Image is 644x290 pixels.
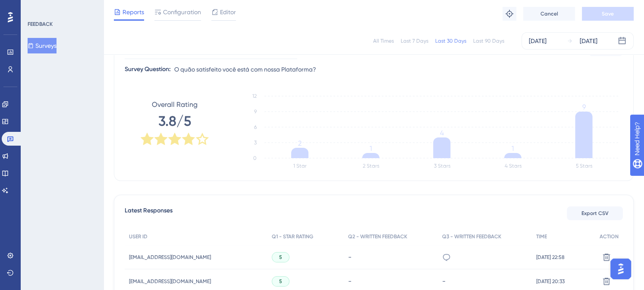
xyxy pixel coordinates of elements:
text: 4 Stars [505,163,521,169]
span: 5 [279,278,282,285]
text: 3 Stars [434,163,450,169]
div: - [348,277,434,285]
div: FEEDBACK [28,21,53,28]
text: 5 Stars [576,163,592,169]
button: Cancel [523,7,575,21]
button: Save [582,7,634,21]
span: ACTION [600,233,619,240]
span: 3.8/5 [158,112,191,131]
tspan: 1 [512,144,514,153]
tspan: 1 [370,144,372,153]
span: Q1 - STAR RATING [272,233,313,240]
tspan: 9 [254,109,257,115]
div: - [348,253,434,261]
span: Cancel [540,10,558,17]
span: Configuration [163,7,201,17]
span: TIME [536,233,547,240]
span: Q3 - WRITTEN FEEDBACK [442,233,501,240]
button: Export CSV [567,206,623,220]
span: Export CSV [581,210,609,217]
span: [EMAIL_ADDRESS][DOMAIN_NAME] [129,254,211,261]
div: - [442,277,528,285]
span: O quão satisfeito você está com nossa Plataforma? [174,64,316,75]
span: Editor [220,7,236,17]
div: [DATE] [580,36,597,46]
button: Surveys [28,38,57,53]
div: Last 7 Days [401,37,428,44]
span: [EMAIL_ADDRESS][DOMAIN_NAME] [129,278,211,285]
span: USER ID [129,233,148,240]
span: 5 [279,254,282,261]
tspan: 6 [254,124,257,130]
span: Latest Responses [125,206,173,221]
tspan: 4 [440,129,444,137]
div: [DATE] [529,36,547,46]
text: 1 Star [293,163,307,169]
tspan: 0 [253,155,257,161]
tspan: 3 [254,140,257,146]
div: Last 90 Days [473,37,504,44]
span: [DATE] 22:58 [536,254,565,261]
div: All Times [373,37,394,44]
span: Need Help? [20,2,54,12]
div: Last 30 Days [435,37,466,44]
tspan: 2 [298,139,302,147]
iframe: UserGuiding AI Assistant Launcher [608,256,634,282]
span: Overall Rating [152,100,198,110]
span: Reports [123,7,144,17]
span: [DATE] 20:33 [536,278,565,285]
text: 2 Stars [363,163,379,169]
span: Q2 - WRITTEN FEEDBACK [348,233,407,240]
tspan: 12 [252,93,257,99]
tspan: 9 [582,103,585,111]
div: Survey Question: [125,64,171,75]
span: Save [602,10,614,17]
